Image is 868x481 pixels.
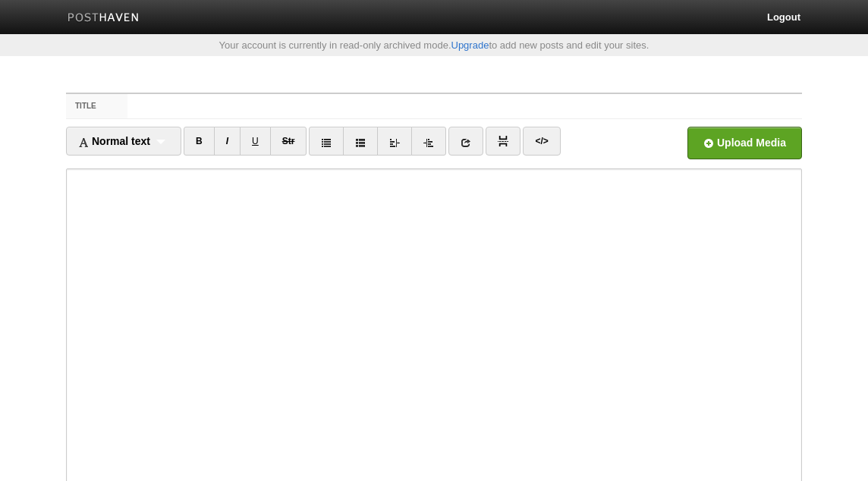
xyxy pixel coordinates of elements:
a: I [214,127,241,156]
label: Title [66,94,127,118]
a: Str [270,127,307,156]
div: Your account is currently in read-only archived mode. to add new posts and edit your sites. [55,40,813,50]
a: B [184,127,215,156]
a: U [240,127,271,156]
span: Normal text [78,135,150,147]
del: Str [282,136,295,146]
a: </> [523,127,560,156]
img: Posthaven-bar [68,13,140,24]
img: pagebreak-icon.png [498,136,508,146]
a: Upgrade [451,39,489,51]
